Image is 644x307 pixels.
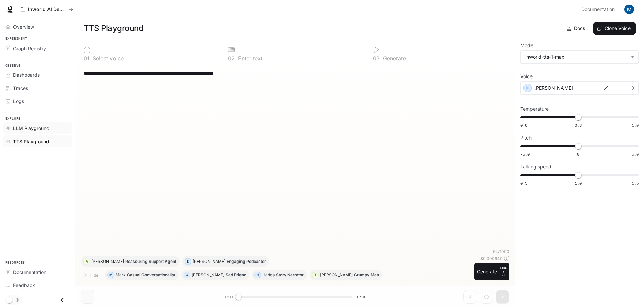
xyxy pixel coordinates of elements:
button: D[PERSON_NAME]Engaging Podcaster [182,256,269,267]
a: LLM Playground [3,122,72,134]
p: Mark [116,273,126,277]
span: 0.6 [520,122,527,128]
p: Model [520,43,534,48]
p: $ 0.000640 [480,256,503,262]
button: Clone Voice [593,22,636,35]
span: 0.5 [520,180,527,186]
span: 0 [577,151,579,157]
p: [PERSON_NAME] [192,273,224,277]
p: 64 / 1000 [493,249,509,254]
p: Engaging Podcaster [227,259,266,264]
p: Grumpy Man [354,273,379,277]
span: 5.0 [632,151,639,157]
span: -5.0 [520,151,530,157]
p: [PERSON_NAME] [193,259,225,264]
button: A[PERSON_NAME]Reassuring Support Agent [81,256,180,267]
div: O [184,270,190,280]
h1: TTS Playground [84,22,143,35]
span: Dashboards [13,71,40,79]
button: All workspaces [18,3,76,16]
span: 1.0 [575,180,582,186]
a: Traces [3,82,72,94]
p: Enter text [236,56,262,61]
p: 0 1 . [84,56,91,61]
a: Logs [3,95,72,107]
p: Inworld AI Demos [28,7,66,12]
span: Documentation [13,269,46,276]
p: Story Narrator [276,273,304,277]
a: Documentation [579,3,620,16]
span: Documentation [581,5,615,14]
a: Graph Registry [3,42,72,54]
p: 0 3 . [373,56,381,61]
p: Temperature [520,106,549,111]
span: Overview [13,23,34,30]
p: Sad Friend [226,273,246,277]
div: inworld-tts-1-max [521,51,638,63]
button: Close drawer [55,293,70,307]
button: HHadesStory Narrator [252,270,307,280]
button: Hide [81,270,102,280]
a: TTS Playground [3,135,72,147]
p: Casual Conversationalist [127,273,175,277]
span: Graph Registry [13,45,46,52]
span: Traces [13,85,28,92]
span: 1.5 [632,180,639,186]
button: O[PERSON_NAME]Sad Friend [181,270,249,280]
p: ⏎ [500,266,507,278]
button: User avatar [622,3,636,16]
p: Reassuring Support Agent [125,259,176,264]
div: H [255,270,261,280]
span: Feedback [13,282,35,289]
a: Feedback [3,279,72,291]
span: 0.8 [575,122,582,128]
p: Talking speed [520,164,551,169]
span: Dark mode toggle [6,296,13,303]
p: CTRL + [500,266,507,274]
button: MMarkCasual Conversationalist [105,270,179,280]
button: T[PERSON_NAME]Grumpy Man [310,270,382,280]
p: [PERSON_NAME] [91,259,124,264]
button: GenerateCTRL +⏎ [474,263,509,280]
div: T [312,270,318,280]
a: Overview [3,21,72,33]
p: [PERSON_NAME] [534,85,573,91]
span: Logs [13,98,24,105]
p: Generate [381,56,406,61]
a: Documentation [3,266,72,278]
span: LLM Playground [13,125,50,132]
span: TTS Playground [13,138,49,145]
p: Pitch [520,135,532,140]
div: M [108,270,114,280]
span: 1.0 [632,122,639,128]
p: [PERSON_NAME] [320,273,353,277]
img: User avatar [624,5,634,14]
p: Voice [520,74,533,79]
div: D [185,256,191,267]
div: inworld-tts-1-max [525,54,627,60]
p: Hades [262,273,275,277]
div: A [84,256,90,267]
p: Select voice [91,56,124,61]
a: Dashboards [3,69,72,81]
p: 0 2 . [228,56,236,61]
a: Docs [565,22,588,35]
